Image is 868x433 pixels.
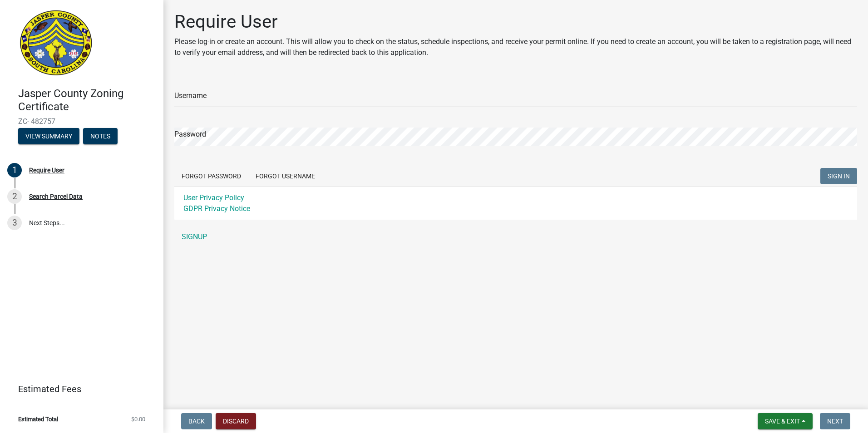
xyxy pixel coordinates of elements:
button: Forgot Username [248,168,322,184]
span: ZC- 482757 [18,117,145,126]
h1: Require User [174,11,857,33]
button: Next [820,413,850,429]
div: 2 [7,189,22,204]
span: Next [827,418,843,425]
button: Back [181,413,212,429]
button: Forgot Password [174,168,248,184]
a: Estimated Fees [7,380,149,398]
span: Estimated Total [18,416,58,422]
span: Save & Exit [765,418,800,425]
h4: Jasper County Zoning Certificate [18,87,156,113]
button: Save & Exit [758,413,813,429]
p: Please log-in or create an account. This will allow you to check on the status, schedule inspecti... [174,36,857,58]
div: Require User [29,167,64,173]
button: Discard [216,413,256,429]
span: SIGN IN [828,172,850,180]
button: SIGN IN [820,168,857,184]
div: Search Parcel Data [29,193,83,200]
span: $0.00 [131,416,145,422]
span: Back [188,418,205,425]
wm-modal-confirm: Notes [83,133,118,140]
a: User Privacy Policy [183,193,244,202]
button: View Summary [18,128,79,144]
a: GDPR Privacy Notice [183,204,250,213]
div: 3 [7,216,22,230]
wm-modal-confirm: Summary [18,133,79,140]
div: 1 [7,163,22,177]
button: Notes [83,128,118,144]
img: Jasper County, South Carolina [18,10,94,78]
a: SIGNUP [174,228,857,246]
